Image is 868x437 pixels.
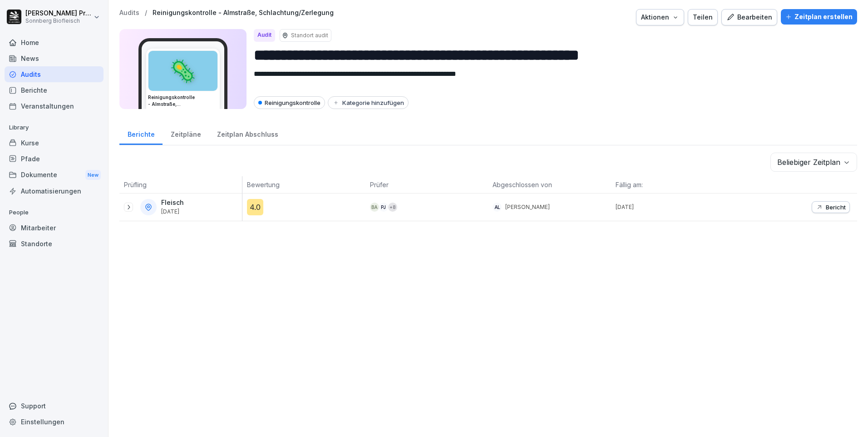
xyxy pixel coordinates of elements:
a: Mitarbeiter [5,220,104,236]
div: PJ [379,203,388,212]
div: BA [370,203,379,212]
p: Fleisch [161,199,184,207]
th: Prüfer [365,176,488,194]
div: Aktionen [641,12,679,22]
a: Audits [5,66,104,82]
a: Berichte [5,82,104,98]
a: DokumenteNew [5,167,104,184]
p: Prüfling [124,180,237,189]
p: Standort audit [291,31,328,40]
div: 4.0 [247,199,263,215]
p: Library [5,120,104,135]
p: [DATE] [616,203,734,211]
a: News [5,50,104,66]
div: 🦠 [148,51,217,91]
a: Standorte [5,236,104,252]
p: [PERSON_NAME] Preßlauer [25,10,92,17]
div: New [85,170,101,180]
a: Zeitpläne [163,122,209,145]
p: Bewertung [247,180,361,189]
a: Einstellungen [5,414,104,430]
a: Automatisierungen [5,183,104,199]
a: Reinigungskontrolle - Almstraße, Schlachtung/Zerlegung [153,9,334,17]
p: [PERSON_NAME] [505,203,550,211]
p: / [145,9,147,17]
div: Kategorie hinzufügen [332,99,404,106]
p: Bericht [826,204,846,211]
button: Bearbeiten [721,9,777,25]
th: Fällig am: [611,176,734,194]
p: Abgeschlossen von [493,180,607,189]
div: Audit [254,29,275,42]
a: Home [5,35,104,50]
h3: Reinigungskontrolle - Almstraße, Schlachtung/Zerlegung [148,94,218,108]
p: [DATE] [161,209,184,215]
button: Kategorie hinzufügen [328,96,409,109]
a: Audits [119,9,139,17]
div: Zeitplan erstellen [785,12,853,22]
a: Pfade [5,151,104,167]
div: Support [5,398,104,414]
a: Veranstaltungen [5,98,104,114]
button: Zeitplan erstellen [781,9,857,25]
div: Teilen [693,12,713,22]
div: Reinigungskontrolle [254,96,325,109]
a: Berichte [119,122,163,145]
p: People [5,205,104,220]
a: Kurse [5,135,104,151]
a: Zeitplan Abschluss [209,122,286,145]
p: Sonnberg Biofleisch [25,18,92,24]
div: AL [493,203,502,212]
div: Dokumente [5,167,104,184]
div: + 8 [388,203,397,212]
button: Bericht [812,201,850,213]
button: Aktionen [636,9,684,25]
button: Teilen [688,9,718,25]
div: Bearbeiten [726,12,772,22]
